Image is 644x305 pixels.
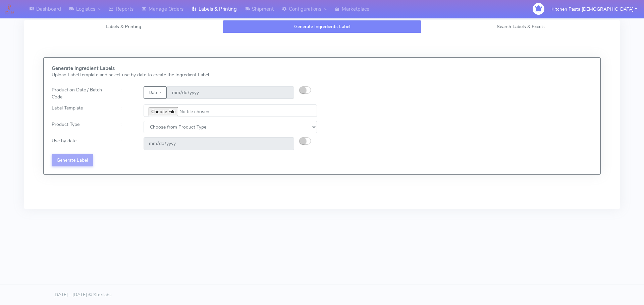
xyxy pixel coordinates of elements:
button: Kitchen Pasta [DEMOGRAPHIC_DATA] [546,2,642,16]
p: Upload Label template and select use by date to create the Ingredient Label. [52,71,317,78]
div: : [115,104,138,117]
h5: Generate Ingredient Labels [52,66,317,71]
div: : [115,121,138,133]
div: Production Date / Batch Code [47,86,115,100]
span: Labels & Printing [106,23,141,30]
div: Use by date [47,137,115,150]
div: : [115,137,138,150]
button: Generate Label [52,154,93,166]
div: Label Template [47,104,115,117]
div: Product Type [47,121,115,133]
button: Date [144,86,167,99]
div: : [115,86,138,100]
span: Search Labels & Excels [497,23,545,30]
span: Generate Ingredients Label [294,23,350,30]
ul: Tabs [24,20,620,33]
